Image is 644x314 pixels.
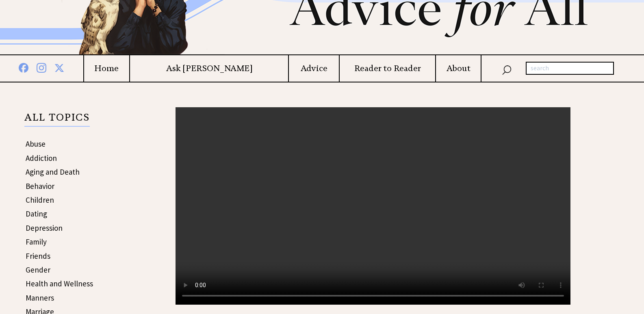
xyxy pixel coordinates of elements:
input: search [526,62,614,75]
a: Behavior [26,181,54,191]
img: x%20blue.png [54,62,64,73]
a: Advice [289,63,338,74]
p: ALL TOPICS [24,113,90,127]
a: Ask [PERSON_NAME] [130,63,288,74]
a: Family [26,237,47,247]
a: Dating [26,209,47,219]
a: Reader to Reader [340,63,436,74]
a: About [436,63,481,74]
a: Aging and Death [26,167,80,177]
img: search_nav.png [502,63,512,75]
img: facebook%20blue.png [19,61,28,73]
a: Health and Wellness [26,279,93,288]
a: Children [26,195,54,205]
a: Abuse [26,139,46,149]
a: Home [84,63,129,74]
video: Your browser does not support the audio element. [176,107,570,305]
a: Depression [26,223,63,233]
a: Gender [26,265,50,275]
a: Manners [26,293,54,303]
a: Addiction [26,153,57,163]
a: Friends [26,251,50,261]
img: instagram%20blue.png [37,61,46,73]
